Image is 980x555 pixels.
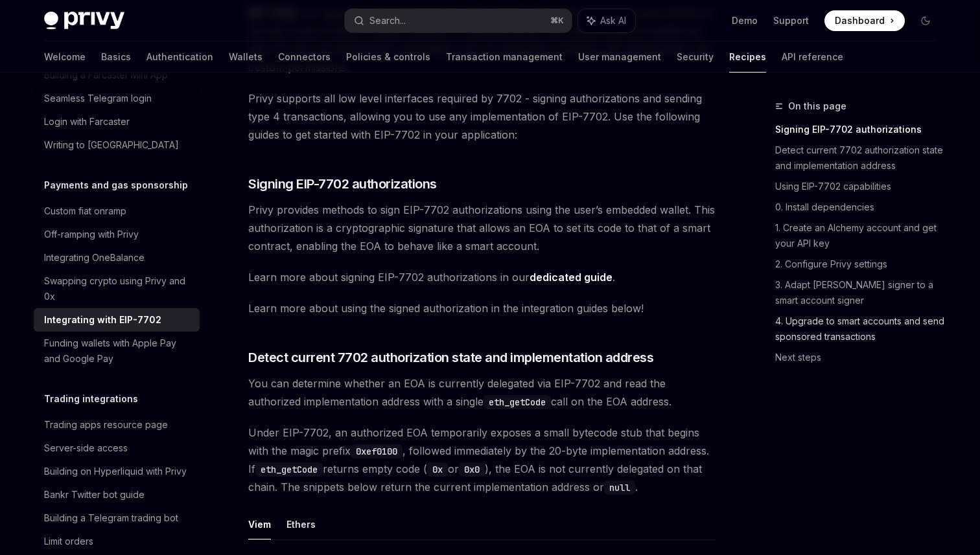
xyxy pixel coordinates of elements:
a: 4. Upgrade to smart accounts and send sponsored transactions [775,311,946,347]
a: Authentication [146,41,213,73]
h5: Trading integrations [44,391,138,407]
div: Seamless Telegram login [44,91,152,106]
div: Writing to [GEOGRAPHIC_DATA] [44,137,179,153]
span: Learn more about signing EIP-7702 authorizations in our . [248,268,716,286]
a: Connectors [278,41,331,73]
a: Limit orders [34,530,200,553]
code: eth_getCode [255,462,323,477]
span: Detect current 7702 authorization state and implementation address [248,348,653,367]
a: Server-side access [34,436,200,460]
code: 0x [427,462,448,477]
a: Support [773,14,809,27]
span: Privy supports all low level interfaces required by 7702 - signing authorizations and sending typ... [248,89,716,144]
a: Next steps [775,347,946,368]
code: 0xef0100 [351,444,402,459]
span: You can determine whether an EOA is currently delegated via EIP-7702 and read the authorized impl... [248,374,716,411]
code: eth_getCode [484,395,551,409]
a: Trading apps resource page [34,413,200,436]
a: Seamless Telegram login [34,87,200,110]
img: dark logo [44,12,124,30]
h5: Payments and gas sponsorship [44,177,188,193]
code: null [604,481,635,495]
a: Using EIP-7702 capabilities [775,176,946,197]
button: Viem [248,509,271,539]
span: Under EIP-7702, an authorized EOA temporarily exposes a small bytecode stub that begins with the ... [248,424,716,496]
a: Integrating OneBalance [34,246,200,269]
div: Funding wallets with Apple Pay and Google Pay [44,335,192,367]
span: Privy provides methods to sign EIP-7702 authorizations using the user’s embedded wallet. This aut... [248,201,716,255]
a: Bankr Twitter bot guide [34,483,200,506]
a: Security [677,41,714,73]
a: 1. Create an Alchemy account and get your API key [775,218,946,254]
a: dedicated guide [530,271,612,284]
a: Login with Farcaster [34,110,200,133]
a: Policies & controls [346,41,430,73]
span: Ask AI [600,14,626,27]
a: User management [578,41,661,73]
a: Swapping crypto using Privy and 0x [34,269,200,308]
div: Custom fiat onramp [44,203,126,219]
span: Signing EIP-7702 authorizations [248,175,437,193]
a: Dashboard [824,10,905,31]
a: 3. Adapt [PERSON_NAME] signer to a smart account signer [775,275,946,311]
a: Recipes [729,41,766,73]
div: Search... [369,13,406,28]
div: Server-side access [44,440,128,456]
div: Integrating with EIP-7702 [44,312,161,328]
span: On this page [788,98,846,114]
a: Basics [101,41,131,73]
button: Toggle dark mode [915,10,936,31]
a: API reference [782,41,843,73]
span: Learn more about using the signed authorization in the integration guides below! [248,299,716,317]
button: Search...⌘K [345,9,572,32]
span: Dashboard [835,14,885,27]
div: Off-ramping with Privy [44,227,139,242]
div: Login with Farcaster [44,114,130,130]
a: Building on Hyperliquid with Privy [34,460,200,483]
a: Custom fiat onramp [34,199,200,223]
a: 0. Install dependencies [775,197,946,218]
a: Signing EIP-7702 authorizations [775,119,946,140]
div: Bankr Twitter bot guide [44,487,145,503]
a: 2. Configure Privy settings [775,254,946,275]
a: Integrating with EIP-7702 [34,308,200,332]
a: Demo [732,14,758,27]
div: Building a Telegram trading bot [44,510,178,526]
a: Funding wallets with Apple Pay and Google Pay [34,332,200,370]
a: Transaction management [446,41,563,73]
div: Swapping crypto using Privy and 0x [44,273,192,304]
div: Building on Hyperliquid with Privy [44,464,187,479]
a: Writing to [GEOGRAPHIC_DATA] [34,133,200,157]
code: 0x0 [459,462,485,477]
button: Ask AI [578,9,635,32]
a: Welcome [44,41,86,73]
a: Off-ramping with Privy [34,223,200,246]
div: Integrating OneBalance [44,250,145,266]
a: Building a Telegram trading bot [34,506,200,530]
div: Limit orders [44,534,93,549]
a: Wallets [229,41,262,73]
button: Ethers [286,509,316,539]
a: Detect current 7702 authorization state and implementation address [775,140,946,176]
span: ⌘ K [550,16,564,26]
div: Trading apps resource page [44,417,168,433]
